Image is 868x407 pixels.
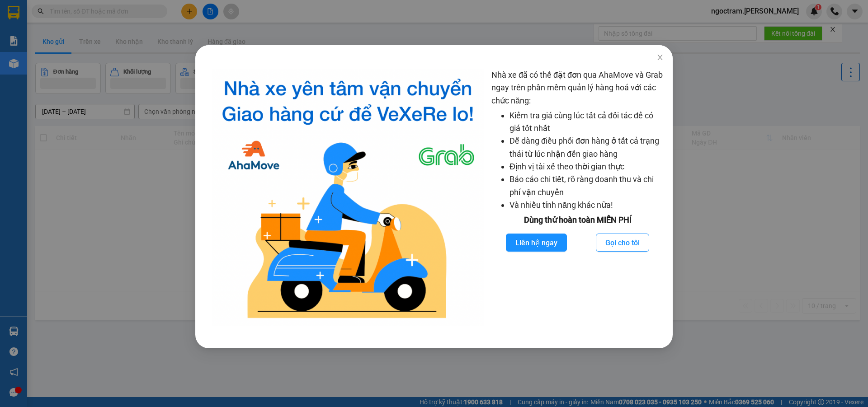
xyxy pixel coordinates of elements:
div: Nhà xe đã có thể đặt đơn qua AhaMove và Grab ngay trên phần mềm quản lý hàng hoá với các chức năng: [491,69,664,326]
div: Dùng thử hoàn toàn MIỄN PHÍ [491,214,664,226]
button: Liên hệ ngay [506,234,567,252]
button: Gọi cho tôi [596,234,649,252]
li: Dễ dàng điều phối đơn hàng ở tất cả trạng thái từ lúc nhận đến giao hàng [509,135,664,160]
span: Gọi cho tôi [605,237,640,248]
li: Kiểm tra giá cùng lúc tất cả đối tác để có giá tốt nhất [509,109,664,135]
li: Định vị tài xế theo thời gian thực [509,160,664,173]
span: Liên hệ ngay [515,237,557,248]
span: close [656,54,664,61]
li: Và nhiều tính năng khác nữa! [509,199,664,211]
img: logo [212,69,484,326]
li: Báo cáo chi tiết, rõ ràng doanh thu và chi phí vận chuyển [509,173,664,199]
button: Close [647,45,673,70]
